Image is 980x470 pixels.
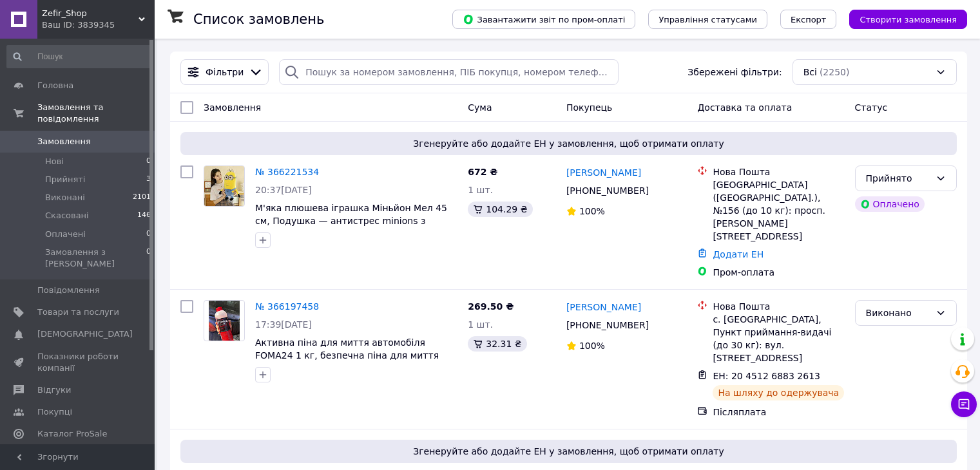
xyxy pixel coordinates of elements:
button: Створити замовлення [849,10,967,29]
div: [GEOGRAPHIC_DATA] ([GEOGRAPHIC_DATA].), №156 (до 10 кг): просп. [PERSON_NAME][STREET_ADDRESS] [713,178,844,243]
span: Cума [468,102,492,113]
span: Нові [45,156,64,167]
span: Покупець [566,102,612,113]
span: Управління статусами [658,15,757,24]
span: Фільтри [206,66,244,79]
div: 104.29 ₴ [468,202,532,217]
h1: Список замовлень [193,12,324,27]
span: Створити замовлення [860,15,957,24]
a: Активна піна для миття автомобіля FOMA24 1 кг, безпечна піна для миття машини [255,337,439,373]
a: № 366221534 [255,167,319,177]
span: ЕН: 20 4512 6883 2613 [713,371,820,381]
a: [PERSON_NAME] [566,301,641,314]
span: 1 шт. [468,319,493,330]
a: [PERSON_NAME] [566,166,641,179]
button: Чат з покупцем [951,391,977,417]
span: Каталог ProSale [37,428,107,440]
img: Фото товару [209,301,240,341]
span: Повідомлення [37,285,100,296]
button: Завантажити звіт по пром-оплаті [452,10,635,29]
span: Доставка та оплата [697,102,792,113]
div: Прийнято [866,171,930,185]
span: 0 [146,156,151,167]
span: Згенеруйте або додайте ЕН у замовлення, щоб отримати оплату [186,445,952,458]
span: Показники роботи компанії [37,351,119,374]
input: Пошук [6,45,152,68]
span: Товари та послуги [37,306,119,318]
span: 1 шт. [468,185,493,195]
span: 3 [146,174,151,185]
span: Замовлення з [PERSON_NAME] [45,247,146,270]
span: 100% [579,341,605,351]
div: с. [GEOGRAPHIC_DATA], Пункт приймання-видачі (до 30 кг): вул. [STREET_ADDRESS] [713,313,844,364]
span: Оплачені [45,229,86,240]
a: Фото товару [204,300,245,341]
span: Прийняті [45,174,85,185]
div: Нова Пошта [713,300,844,313]
a: Додати ЕН [713,249,764,259]
span: Замовлення та повідомлення [37,102,155,125]
span: Замовлення [37,136,91,147]
span: Експорт [791,15,827,24]
div: [PHONE_NUMBER] [564,316,651,334]
span: 20:37[DATE] [255,185,312,195]
span: Статус [855,102,888,113]
button: Управління статусами [648,10,767,29]
div: Післяплата [713,406,844,418]
span: Всі [803,66,817,79]
a: № 366197458 [255,301,319,312]
span: 269.50 ₴ [468,301,514,312]
span: 2101 [133,192,151,203]
span: [DEMOGRAPHIC_DATA] [37,328,133,340]
div: 32.31 ₴ [468,336,526,352]
span: Zefir_Shop [42,8,139,19]
span: (2250) [820,67,850,77]
span: Завантажити звіт по пром-оплаті [463,14,625,25]
div: Пром-оплата [713,266,844,279]
span: 17:39[DATE] [255,319,312,330]
span: Покупці [37,406,72,418]
span: 0 [146,229,151,240]
span: Головна [37,80,73,91]
span: Збережені фільтри: [687,66,782,79]
div: Ваш ID: 3839345 [42,19,155,31]
a: Фото товару [204,165,245,207]
div: Оплачено [855,196,925,212]
a: Створити замовлення [836,14,967,24]
button: Експорт [780,10,837,29]
span: 100% [579,206,605,216]
span: 0 [146,247,151,270]
input: Пошук за номером замовлення, ПІБ покупця, номером телефону, Email, номером накладної [279,59,619,85]
span: Скасовані [45,210,89,221]
img: Фото товару [204,166,244,206]
span: Замовлення [204,102,261,113]
span: 672 ₴ [468,167,497,177]
span: 146 [137,210,151,221]
span: Згенеруйте або додайте ЕН у замовлення, щоб отримати оплату [186,137,952,150]
a: М'яка плюшева іграшка Міньйон Мел 45 см, Подушка — антистрес minions з мультфільму ґагкий я [255,203,447,239]
div: Виконано [866,306,930,320]
span: Відгуки [37,384,71,396]
div: [PHONE_NUMBER] [564,182,651,200]
div: На шляху до одержувача [713,385,844,400]
div: Нова Пошта [713,165,844,178]
span: Виконані [45,192,85,203]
